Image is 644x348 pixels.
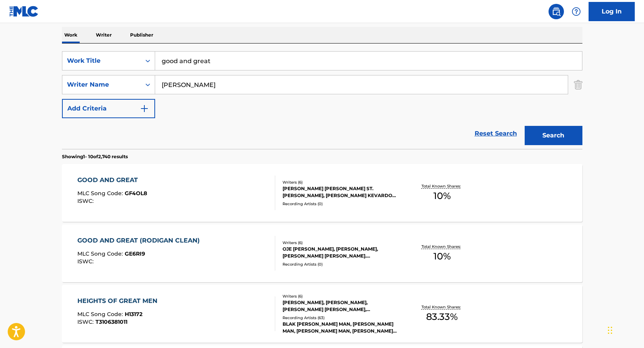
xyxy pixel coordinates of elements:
a: HEIGHTS OF GREAT MENMLC Song Code:H13172ISWC:T3106381011Writers (6)[PERSON_NAME], [PERSON_NAME], ... [62,285,582,343]
div: Writers ( 6 ) [283,293,399,299]
img: MLC Logo [9,6,39,17]
div: Drag [608,319,612,342]
div: Help [569,4,584,19]
a: Reset Search [471,125,521,142]
button: Add Criteria [62,99,155,118]
div: [PERSON_NAME], [PERSON_NAME], [PERSON_NAME] [PERSON_NAME], [PERSON_NAME] [283,299,399,313]
div: Work Title [67,56,136,65]
img: 9d2ae6d4665cec9f34b9.svg [140,104,149,113]
span: 83.33 % [426,310,458,324]
div: Writers ( 6 ) [283,179,399,185]
div: [PERSON_NAME] [PERSON_NAME] ST. [PERSON_NAME], [PERSON_NAME] KEVARDO [PERSON_NAME] [PERSON_NAME],... [283,185,399,199]
p: Showing 1 - 10 of 2,740 results [62,153,128,160]
button: Search [525,126,582,145]
div: Writers ( 6 ) [283,240,399,246]
span: MLC Song Code : [77,311,125,318]
div: Recording Artists ( 63 ) [283,315,399,321]
span: ISWC : [77,197,95,204]
div: Recording Artists ( 0 ) [283,261,399,267]
div: Recording Artists ( 0 ) [283,201,399,207]
img: help [572,7,581,16]
div: HEIGHTS OF GREAT MEN [77,296,161,306]
p: Writer [94,27,114,43]
form: Search Form [62,51,582,149]
span: MLC Song Code : [77,190,125,197]
div: OJE [PERSON_NAME], [PERSON_NAME], [PERSON_NAME] [PERSON_NAME]. [PERSON_NAME], [PERSON_NAME] KEVAR... [283,246,399,259]
div: GOOD AND GREAT [77,176,147,185]
img: Delete Criterion [574,75,582,94]
img: search [552,7,561,16]
span: MLC Song Code : [77,250,125,257]
span: H13172 [125,311,142,318]
span: ISWC : [77,318,95,325]
span: 10 % [433,189,451,203]
p: Publisher [128,27,156,43]
span: GE6RI9 [125,250,145,257]
iframe: Chat Widget [606,311,644,348]
div: GOOD AND GREAT (RODIGAN CLEAN) [77,236,204,245]
a: Public Search [549,4,564,19]
div: Writer Name [67,80,136,89]
p: Total Known Shares: [422,304,463,310]
p: Total Known Shares: [422,244,463,249]
p: Work [62,27,80,43]
div: BLAK [PERSON_NAME] MAN, [PERSON_NAME] MAN, [PERSON_NAME] MAN, [PERSON_NAME] MAN [283,321,399,335]
a: GOOD AND GREAT (RODIGAN CLEAN)MLC Song Code:GE6RI9ISWC:Writers (6)OJE [PERSON_NAME], [PERSON_NAME... [62,224,582,282]
span: T3106381011 [95,318,127,325]
span: 10 % [433,249,451,263]
a: Log In [589,2,635,21]
span: ISWC : [77,258,95,265]
a: GOOD AND GREATMLC Song Code:GF4OL8ISWC:Writers (6)[PERSON_NAME] [PERSON_NAME] ST. [PERSON_NAME], ... [62,164,582,222]
p: Total Known Shares: [422,183,463,189]
span: GF4OL8 [125,190,147,197]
